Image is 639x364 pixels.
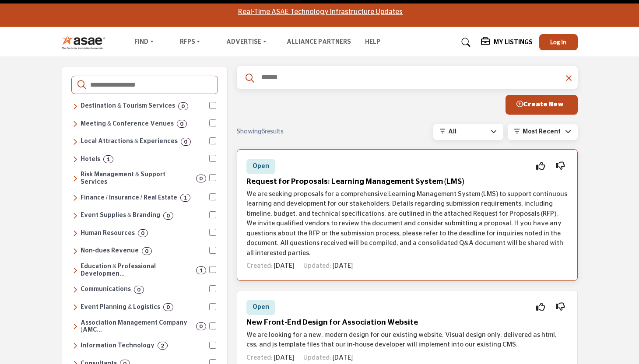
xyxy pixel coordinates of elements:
input: Select Association Management Company (AMC) [209,322,216,329]
input: Select Non-dues Revenue [209,247,216,254]
span: Open [253,163,269,169]
div: 1 Results For Hotels [103,155,113,163]
span: Created: [246,262,273,269]
span: Open [253,304,269,310]
span: Log In [550,38,566,45]
span: All [448,129,456,135]
b: 0 [184,139,187,145]
div: 0 Results For Association Management Company (AMC) [196,322,206,330]
b: 0 [182,103,185,109]
div: 1 Results For Finance / Insurance / Real Estate [180,194,190,202]
b: 0 [137,287,140,293]
input: Select Risk Management & Support Services [209,174,216,181]
a: RFPs [174,36,207,49]
span: Create New [516,101,564,108]
b: 1 [107,156,110,162]
h5: Request for Proposals: Learning Management System (LMS) [246,177,568,186]
span: 6 [261,129,265,135]
i: Not Interested [556,307,565,307]
b: 1 [200,267,203,273]
h6: Services for messaging, public relations, video production, webinars, and content management to e... [81,286,131,293]
a: Find [128,36,160,49]
span: [DATE] [333,354,353,361]
a: Search [453,35,476,49]
span: Updated: [303,354,331,361]
input: Select Information Technology [209,342,216,349]
div: 2 Results For Information Technology [158,342,168,350]
span: [DATE] [274,354,294,361]
div: 0 Results For Risk Management & Support Services [196,175,206,182]
span: Most Recent [523,129,561,135]
b: 0 [141,230,144,236]
div: 0 Results For Human Resources [138,229,148,237]
a: Help [365,39,380,45]
b: 2 [161,343,164,349]
input: Select Destination & Tourism Services [209,102,216,109]
input: Select Meeting & Conference Venues [209,119,216,126]
b: 0 [167,213,170,219]
h6: Entertainment, cultural, and recreational destinations that enhance visitor experiences, includin... [81,138,178,145]
input: Select Event Planning & Logistics [209,303,216,310]
h6: Professional management, strategic guidance, and operational support to help associations streaml... [81,319,193,334]
input: Select Finance / Insurance / Real Estate [209,193,216,200]
b: 1 [184,195,187,201]
div: 0 Results For Event Planning & Logistics [163,303,173,311]
a: Real-Time ASAE Technology Infrastructure Updates [238,8,403,15]
input: Select Local Attractions & Experiences [209,137,216,144]
input: Select Education & Professional Development [209,266,216,273]
b: 0 [145,248,148,254]
div: Showing results [237,127,339,136]
button: Create New [506,95,578,115]
div: 0 Results For Meeting & Conference Venues [177,120,187,128]
h6: Organizations and services that promote travel, tourism, and local attractions, including visitor... [81,102,175,110]
a: Alliance Partners [287,39,351,45]
input: Search Categories [89,79,212,91]
div: 0 Results For Non-dues Revenue [142,247,152,255]
h6: Event planning, venue selection, and on-site management for meetings, conferences, and tradeshows. [81,304,160,311]
button: Log In [539,34,578,50]
b: 0 [167,304,170,310]
h6: Financial management, accounting, insurance, banking, payroll, and real estate services to help o... [81,194,177,202]
p: We are seeking proposals for a comprehensive Learning Management System (LMS) to support continuo... [246,189,568,259]
span: Created: [246,354,273,361]
img: site Logo [62,35,110,49]
h6: Services for cancellation insurance and transportation solutions. [81,171,193,186]
input: Select Hotels [209,155,216,162]
input: Select Communications [209,285,216,292]
input: Select Event Supplies & Branding [209,211,216,218]
h6: Programs like affinity partnerships, sponsorships, and other revenue-generating opportunities tha... [81,247,139,255]
div: 0 Results For Communications [134,286,144,294]
h6: Training, certification, career development, and learning solutions to enhance skills, engagement... [81,263,193,278]
h6: Customized event materials such as badges, branded merchandise, lanyards, and photography service... [81,212,160,219]
div: 0 Results For Event Supplies & Branding [163,212,173,220]
div: 1 Results For Education & Professional Development [196,266,206,274]
h6: Technology solutions, including software, cybersecurity, cloud computing, data management, and di... [81,342,154,350]
span: [DATE] [274,262,294,269]
h6: Facilities and spaces designed for business meetings, conferences, and events. [81,120,174,128]
h5: My Listings [494,38,533,46]
b: 0 [180,121,183,127]
b: 0 [200,323,203,329]
input: Select Human Resources [209,229,216,236]
i: Interested [536,307,545,307]
span: [DATE] [333,262,353,269]
div: 0 Results For Destination & Tourism Services [178,102,188,110]
a: Advertise [220,36,273,49]
h6: Accommodations ranging from budget to luxury, offering lodging, amenities, and services tailored ... [81,156,100,163]
p: We are looking for a new, modern design for our existing website. Visual design only, delivered a... [246,330,568,350]
span: Updated: [303,262,331,269]
h5: New Front-End Design for Association Website [246,318,568,327]
div: My Listings [481,37,533,48]
h6: Services and solutions for employee management, benefits, recruiting, compliance, and workforce d... [81,230,135,237]
b: 0 [200,175,203,182]
div: 0 Results For Local Attractions & Experiences [181,138,191,146]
